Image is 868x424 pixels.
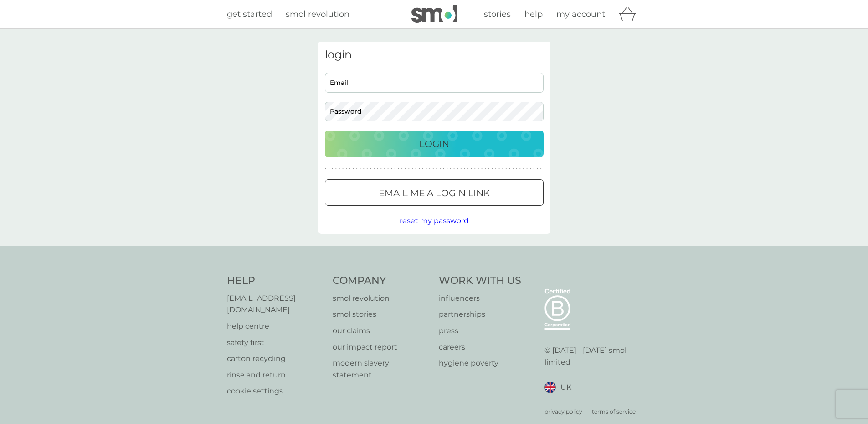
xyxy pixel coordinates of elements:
p: © [DATE] - [DATE] smol limited [544,365,642,388]
p: ● [429,166,431,171]
a: smol stories [333,309,430,320]
p: ● [353,166,354,171]
a: help centre [227,320,324,332]
p: ● [471,166,473,171]
h4: Company [333,274,430,288]
p: ● [415,166,417,171]
p: our impact report [333,341,430,353]
p: ● [481,166,483,171]
p: ● [408,166,410,171]
a: press [439,325,521,337]
a: modern slavery statement [333,357,430,381]
a: stories [484,8,511,21]
button: reset my password [400,215,469,227]
p: ● [390,166,392,171]
p: ● [418,166,420,171]
p: ● [446,166,448,171]
p: ● [467,166,469,171]
p: ● [356,166,358,171]
p: ● [422,166,424,171]
p: ● [512,166,514,171]
p: ● [432,166,434,171]
p: ● [387,166,389,171]
a: [EMAIL_ADDRESS][DOMAIN_NAME] [227,293,324,316]
span: UK [560,402,571,414]
p: ● [426,166,427,171]
button: Login [325,131,544,157]
p: ● [436,166,438,171]
p: ● [360,166,361,171]
img: smol [544,274,590,305]
p: ● [342,166,344,171]
p: ● [335,166,337,171]
p: ● [377,166,379,171]
a: get started [227,8,272,21]
a: safety first [227,337,324,349]
img: select a new location [576,405,579,410]
img: visit the smol Tiktok page [611,332,629,350]
p: ● [460,166,462,171]
a: smol revolution [286,8,349,21]
p: ● [495,166,497,171]
p: ● [502,166,503,171]
a: hygiene poverty [439,357,521,369]
p: ● [401,166,403,171]
a: cookie settings [227,385,324,397]
p: ● [509,166,511,171]
p: ● [526,166,528,171]
p: ● [405,166,406,171]
p: ● [366,166,368,171]
a: smol revolution [333,293,430,304]
p: ● [505,166,507,171]
img: visit the smol Instagram page [586,306,604,324]
p: ● [516,166,518,171]
h3: login [325,48,544,62]
a: carton recycling [227,353,324,365]
h4: Work With Us [439,274,521,288]
img: visit the smol Youtube page [586,332,604,350]
p: ● [540,166,542,171]
p: ● [380,166,382,171]
p: ● [464,166,466,171]
p: ● [325,166,327,171]
p: ● [370,166,372,171]
p: ● [498,166,500,171]
p: ● [519,166,521,171]
span: my account [556,9,605,19]
p: ● [373,166,375,171]
p: ● [484,166,486,171]
p: ● [537,166,539,171]
p: ● [439,166,441,171]
p: Email me a login link [379,186,490,200]
a: partnerships [439,309,521,320]
p: ● [328,166,330,171]
a: help [524,8,543,21]
a: my account [556,8,605,21]
p: ● [411,166,413,171]
p: ● [453,166,455,171]
p: careers [439,341,521,353]
span: stories [484,9,511,19]
img: visit the smol Facebook page [611,306,629,324]
a: our claims [333,325,430,337]
a: rinse and return [227,369,324,381]
p: ● [394,166,396,171]
p: ● [339,166,340,171]
p: ● [332,166,334,171]
a: influencers [439,293,521,304]
p: ● [349,166,351,171]
p: ● [363,166,365,171]
span: reset my password [400,216,469,225]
